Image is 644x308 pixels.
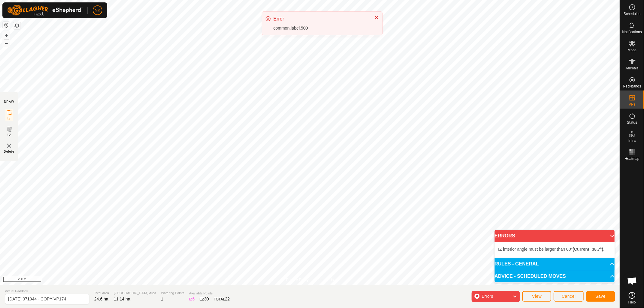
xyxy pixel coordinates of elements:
img: Gallagher Logo [7,5,83,16]
button: Save [586,291,615,302]
span: IZ [8,116,11,121]
span: EZ [7,133,11,137]
span: 30 [204,297,209,301]
span: [GEOGRAPHIC_DATA] Area [114,291,156,296]
span: NK [95,7,100,14]
span: Neckbands [623,84,641,88]
img: VP [5,142,13,149]
span: Cancel [562,294,576,299]
div: Open chat [623,272,641,290]
span: Schedules [623,12,640,16]
a: Privacy Policy [286,277,309,283]
span: Help [628,300,636,304]
span: ERRORS [495,233,515,238]
span: IZ interior angle must be larger than 80° . [498,247,604,252]
b: (Current: 38.7°) [573,247,603,252]
button: View [522,291,551,302]
span: ADVICE - SCHEDULED MOVES [495,274,566,279]
div: common.label.500 [274,25,368,31]
span: Save [595,294,606,299]
div: EZ [200,296,209,302]
button: Close [372,13,381,22]
span: 11.14 ha [114,297,130,301]
span: View [532,294,542,299]
div: DRAW [4,100,14,104]
p-accordion-content: ERRORS [495,242,615,258]
a: Help [620,290,644,306]
span: Status [627,121,637,124]
span: Available Points [189,291,230,296]
div: IZ [189,296,194,302]
span: Delete [4,149,14,154]
p-accordion-header: ERRORS [495,230,615,242]
span: 22 [225,297,230,301]
span: 1 [161,297,163,301]
p-accordion-header: RULES - GENERAL [495,258,615,270]
span: VPs [629,103,635,106]
button: Reset Map [3,22,10,29]
span: Errors [482,294,493,299]
span: Animals [626,66,639,70]
span: 24.6 ha [94,297,108,301]
button: Map Layers [13,22,21,29]
a: Contact Us [316,277,334,283]
button: Cancel [554,291,584,302]
span: Watering Points [161,291,184,296]
span: RULES - GENERAL [495,262,539,266]
span: Virtual Paddock [5,289,89,294]
span: Notifications [622,30,642,34]
span: Mobs [628,48,636,52]
button: – [3,40,10,47]
span: Infra [628,139,636,142]
div: Error [274,15,368,23]
span: Total Area [94,291,109,296]
button: + [3,32,10,39]
span: Heatmap [625,157,639,160]
p-accordion-header: ADVICE - SCHEDULED MOVES [495,270,615,282]
span: 6 [192,297,195,301]
div: TOTAL [214,296,230,302]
